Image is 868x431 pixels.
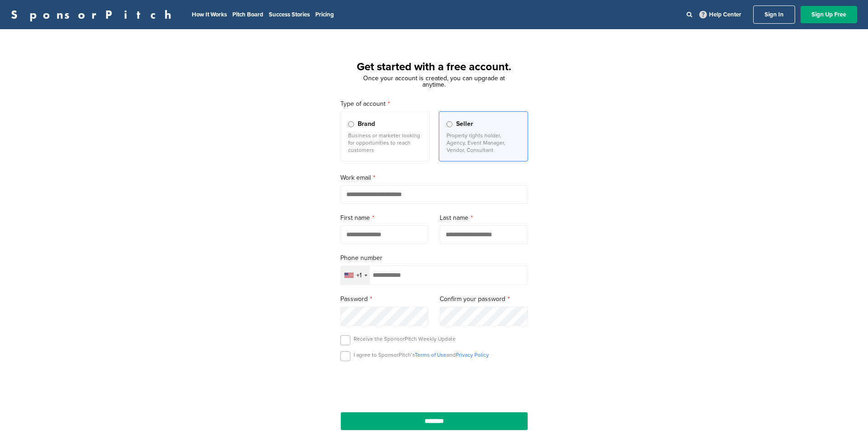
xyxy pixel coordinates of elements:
[358,119,375,129] span: Brand
[269,11,310,18] a: Success Stories
[348,132,422,154] p: Business or marketer looking for opportunities to reach customers
[440,213,528,223] label: Last name
[329,59,539,75] h1: Get started with a free account.
[340,294,429,304] label: Password
[341,266,370,285] div: Selected country
[340,99,528,109] label: Type of account
[753,5,795,24] a: Sign In
[356,272,362,279] div: +1
[348,121,354,127] input: Brand Business or marketer looking for opportunities to reach customers
[382,372,486,399] iframe: reCAPTCHA
[447,121,452,127] input: Seller Property rights holder, Agency, Event Manager, Vendor, Consultant
[415,352,447,358] a: Terms of Use
[698,9,743,20] a: Help Center
[340,253,528,263] label: Phone number
[363,74,505,88] span: Once your account is created, you can upgrade at anytime.
[801,6,857,23] a: Sign Up Free
[315,11,334,18] a: Pricing
[232,11,263,18] a: Pitch Board
[340,173,528,183] label: Work email
[456,119,473,129] span: Seller
[11,9,177,21] a: SponsorPitch
[447,132,520,154] p: Property rights holder, Agency, Event Manager, Vendor, Consultant
[456,352,489,358] a: Privacy Policy
[440,294,528,304] label: Confirm your password
[354,351,489,358] p: I agree to SponsorPitch’s and
[354,335,456,343] p: Receive the SponsorPitch Weekly Update
[340,213,429,223] label: First name
[192,11,227,18] a: How It Works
